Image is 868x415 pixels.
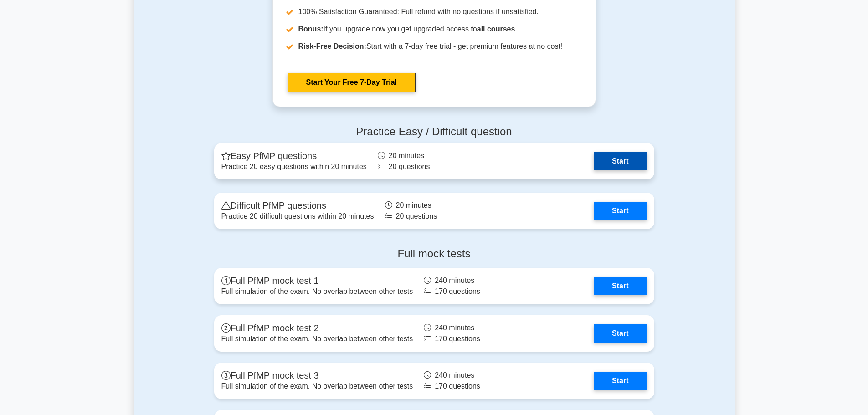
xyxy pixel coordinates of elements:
[594,202,647,220] a: Start
[594,324,647,343] a: Start
[594,372,647,390] a: Start
[214,247,654,261] h4: Full mock tests
[214,125,654,138] h4: Practice Easy / Difficult question
[594,277,647,295] a: Start
[288,73,416,92] a: Start Your Free 7-Day Trial
[594,152,647,170] a: Start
